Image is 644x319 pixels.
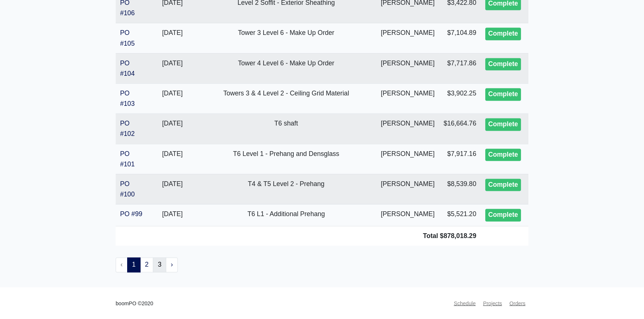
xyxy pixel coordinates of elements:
div: Complete [485,27,521,40]
td: Tower 3 Level 6 - Make Up Order [196,23,376,53]
td: [DATE] [149,53,196,83]
a: 3 [153,257,166,272]
td: $7,717.86 [439,53,481,83]
td: T6 shaft [196,114,376,144]
td: [PERSON_NAME] [376,144,439,174]
a: 2 [140,257,154,272]
div: Complete [485,149,521,161]
td: [DATE] [149,174,196,204]
td: [PERSON_NAME] [376,114,439,144]
a: PO #104 [120,59,135,77]
td: [DATE] [149,204,196,226]
td: T6 Level 1 - Prehang and Densglass [196,144,376,174]
a: Next » [166,257,178,272]
a: Schedule [451,296,479,310]
td: T6 L1 - Additional Prehang [196,204,376,226]
li: « Previous [116,257,128,272]
td: [PERSON_NAME] [376,83,439,113]
span: 1 [127,257,141,272]
a: PO #103 [120,89,135,107]
td: $7,104.89 [439,23,481,53]
a: PO #99 [120,210,142,218]
td: $5,521.20 [439,204,481,226]
td: Towers 3 & 4 Level 2 - Ceiling Grid Material [196,83,376,113]
td: [PERSON_NAME] [376,23,439,53]
a: PO #100 [120,180,135,198]
td: Total $878,018.29 [116,226,481,245]
small: boomPO ©2020 [116,299,153,307]
td: Tower 4 Level 6 - Make Up Order [196,53,376,83]
td: [DATE] [149,23,196,53]
td: $7,917.16 [439,144,481,174]
a: Orders [506,296,528,310]
a: PO #101 [120,150,135,168]
a: Projects [480,296,505,310]
td: $16,664.76 [439,114,481,144]
a: PO #105 [120,29,135,47]
td: [PERSON_NAME] [376,53,439,83]
td: [DATE] [149,114,196,144]
td: $3,902.25 [439,83,481,113]
div: Complete [485,209,521,221]
td: T4 & T5 Level 2 - Prehang [196,174,376,204]
td: [PERSON_NAME] [376,204,439,226]
td: $8,539.80 [439,174,481,204]
a: PO #102 [120,120,135,137]
div: Complete [485,118,521,131]
td: [PERSON_NAME] [376,174,439,204]
div: Complete [485,88,521,101]
div: Complete [485,58,521,71]
div: Complete [485,179,521,191]
td: [DATE] [149,83,196,113]
td: [DATE] [149,144,196,174]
